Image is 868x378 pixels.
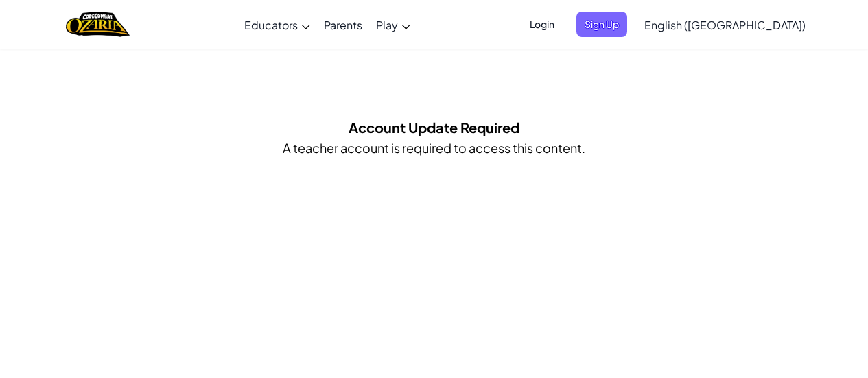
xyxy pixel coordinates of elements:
a: Ozaria by CodeCombat logo [66,10,130,38]
a: Parents [317,6,369,43]
a: Educators [237,6,317,43]
a: English ([GEOGRAPHIC_DATA]) [637,6,812,43]
span: English ([GEOGRAPHIC_DATA]) [644,18,806,32]
a: Play [369,6,417,43]
p: A teacher account is required to access this content. [283,138,585,158]
button: Sign Up [576,12,627,37]
h5: Account Update Required [349,117,519,138]
button: Login [521,12,563,37]
span: Play [376,18,398,32]
img: Home [66,10,130,38]
span: Educators [244,18,298,32]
